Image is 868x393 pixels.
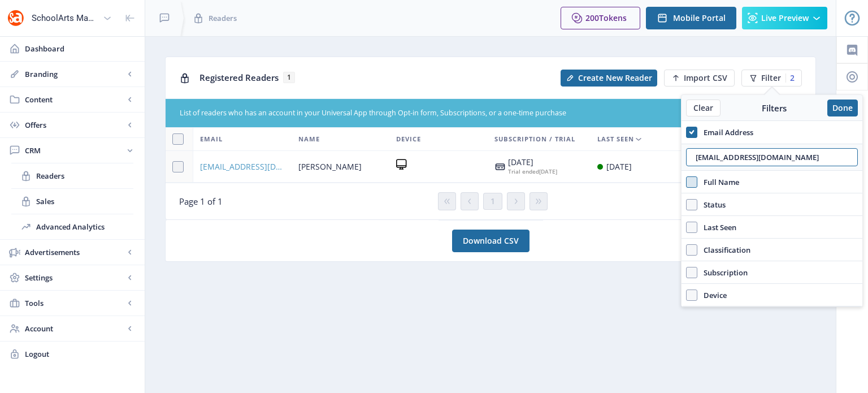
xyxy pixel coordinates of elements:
img: properties.app_icon.png [7,9,25,27]
div: [DATE] [606,160,632,174]
div: 2 [785,74,795,83]
span: Advanced Analytics [36,221,133,232]
a: New page [554,70,657,87]
span: Logout [25,348,136,360]
span: Status [697,198,726,211]
button: Mobile Portal [646,7,736,29]
span: Readers [209,12,237,24]
span: Email [200,132,223,146]
span: Dashboard [25,43,136,54]
app-collection-view: Registered Readers [165,57,816,220]
span: Last Seen [597,132,634,146]
span: 1 [491,197,495,206]
span: Offers [25,119,124,131]
span: Subscription [697,266,748,279]
span: Page 1 of 1 [179,196,223,207]
span: Name [298,132,320,146]
div: SchoolArts Magazine [32,6,98,31]
span: Import CSV [684,74,727,83]
button: Clear [686,100,721,116]
a: Sales [11,189,133,214]
button: Done [827,100,858,116]
div: [DATE] [508,158,557,167]
span: Full Name [697,175,739,189]
span: Device [396,132,421,146]
span: Account [25,323,124,334]
span: Subscription / Trial [494,132,575,146]
span: CRM [25,145,124,156]
button: Filter2 [741,70,802,87]
span: Sales [36,196,133,207]
div: [DATE] [508,167,557,176]
span: Registered Readers [199,72,279,83]
span: Device [697,288,727,302]
span: Tokens [599,12,627,23]
a: [EMAIL_ADDRESS][DOMAIN_NAME] [200,160,285,174]
span: Email Address [697,126,753,139]
span: Classification [697,243,750,257]
span: 1 [283,72,295,83]
span: Advertisements [25,247,124,258]
span: Trial ended [508,167,539,175]
span: Readers [36,170,133,182]
span: Branding [25,68,124,80]
a: Download CSV [452,230,530,252]
span: [PERSON_NAME] [298,160,362,174]
span: Content [25,94,124,105]
button: Import CSV [664,70,735,87]
span: Mobile Portal [673,14,726,23]
a: Readers [11,163,133,188]
div: List of readers who has an account in your Universal App through Opt-in form, Subscriptions, or a... [180,108,734,119]
span: Create New Reader [578,74,652,83]
span: Filter [761,74,781,83]
button: 200Tokens [561,7,640,29]
button: Live Preview [742,7,827,29]
span: Last Seen [697,221,736,234]
span: Settings [25,272,124,283]
a: New page [657,70,735,87]
a: Advanced Analytics [11,214,133,239]
button: Create New Reader [561,70,657,87]
div: Filters [721,102,827,114]
span: Live Preview [761,14,809,23]
button: 1 [483,193,502,210]
span: Tools [25,297,124,309]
